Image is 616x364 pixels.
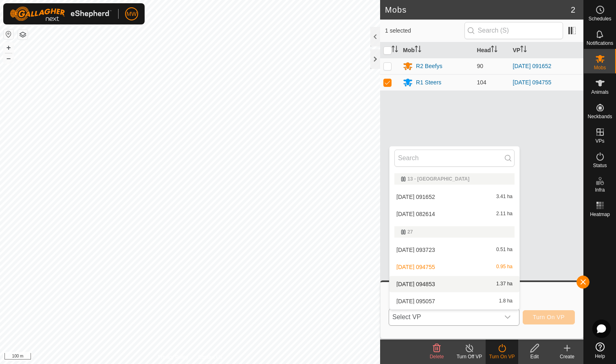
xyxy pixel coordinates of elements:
button: + [4,43,13,53]
span: Animals [591,90,609,95]
span: Notifications [587,41,613,46]
div: 13 - [GEOGRAPHIC_DATA] [401,176,508,181]
span: 0.95 ha [496,264,513,270]
span: 104 [477,79,486,86]
input: Search (S) [464,22,563,39]
span: Delete [430,354,444,360]
span: [DATE] 093723 [396,247,435,253]
span: MW [127,10,137,18]
span: VPs [595,139,604,143]
span: 1.8 ha [499,298,513,304]
div: Edit [518,353,551,360]
div: Turn On VP [486,353,518,360]
span: Mobs [594,65,606,70]
th: VP [510,42,583,58]
span: 1.37 ha [496,281,513,287]
th: Mob [400,42,473,58]
li: 2025-08-11 093723 [389,242,519,258]
li: 2025-08-11 094853 [389,276,519,292]
span: 0.51 ha [496,247,513,253]
span: Infra [595,188,605,192]
div: R2 Beefys [416,62,442,71]
div: Create [551,353,583,360]
ul: Option List [389,170,519,309]
span: 3.41 ha [496,194,513,200]
p-sorticon: Activate to sort [520,47,527,53]
input: Search [394,150,515,167]
a: Privacy Policy [158,353,188,361]
button: Turn On VP [523,310,575,324]
span: 90 [477,63,484,69]
span: [DATE] 091652 [396,194,435,200]
button: Map Layers [18,30,28,40]
p-sorticon: Activate to sort [415,47,421,53]
li: 2025-08-01 091652 [389,189,519,205]
th: Head [474,42,510,58]
span: Help [595,354,605,359]
span: [DATE] 082614 [396,211,435,217]
span: [DATE] 095057 [396,298,435,304]
li: 2025-08-11 094755 [389,259,519,275]
span: [DATE] 094853 [396,281,435,287]
span: 2.11 ha [496,211,513,217]
span: Select VP [389,309,499,325]
div: R1 Steers [416,78,441,87]
a: Contact Us [198,353,222,361]
a: [DATE] 094755 [513,79,552,86]
p-sorticon: Activate to sort [392,47,398,53]
a: Help [584,339,616,362]
button: Reset Map [4,29,13,39]
a: [DATE] 091652 [513,63,552,69]
span: Neckbands [587,114,612,119]
div: dropdown trigger [499,309,516,325]
p-sorticon: Activate to sort [491,47,497,53]
div: 27 [401,229,508,234]
span: [DATE] 094755 [396,264,435,270]
span: 2 [571,4,575,16]
span: Turn On VP [533,314,565,320]
span: 1 selected [385,26,464,35]
span: Heatmap [590,212,610,217]
h2: Mobs [385,5,571,15]
img: Gallagher Logo [10,7,112,21]
span: Status [593,163,607,168]
li: 2025-08-08 082614 [389,206,519,222]
span: Schedules [588,16,611,21]
div: Turn Off VP [453,353,486,360]
button: – [4,53,13,63]
li: 2025-08-11 095057 [389,293,519,309]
